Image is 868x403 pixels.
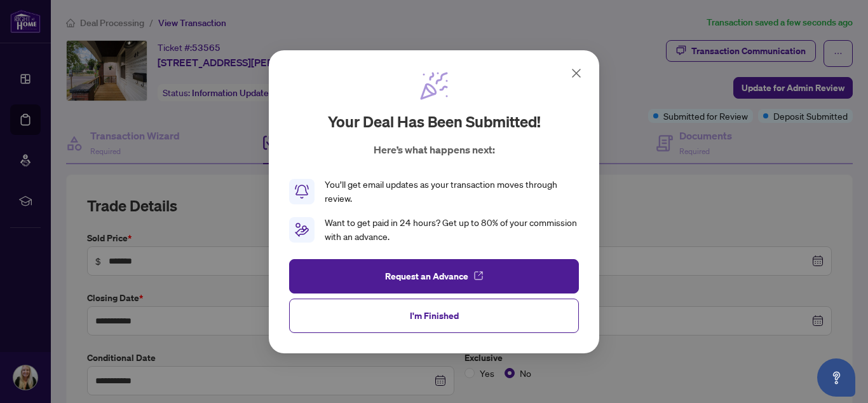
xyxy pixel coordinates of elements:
div: Want to get paid in 24 hours? Get up to 80% of your commission with an advance. [325,216,579,244]
button: Request an Advance [289,258,579,293]
button: Open asap [817,358,855,397]
p: Here’s what happens next: [374,142,495,157]
h2: Your deal has been submitted! [328,111,541,132]
div: You’ll get email updates as your transaction moves through review. [325,178,579,206]
button: I'm Finished [289,298,579,332]
span: I'm Finished [410,305,459,325]
span: Request an Advance [385,265,468,286]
